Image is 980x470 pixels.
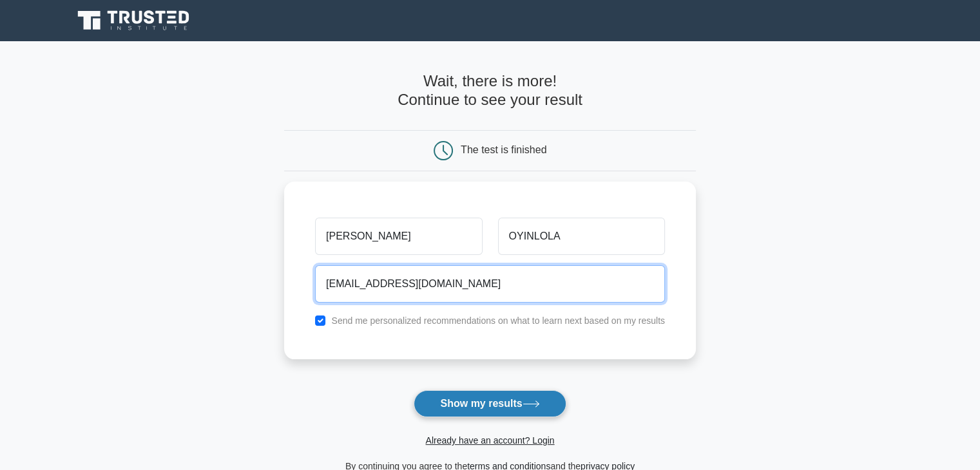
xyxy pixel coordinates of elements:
div: The test is finished [461,144,546,155]
h4: Wait, there is more! Continue to see your result [284,72,696,109]
input: First name [315,218,482,255]
label: Send me personalized recommendations on what to learn next based on my results [331,315,665,326]
button: Show my results [414,390,566,417]
input: Email [315,265,665,303]
a: Already have an account? Login [425,435,554,446]
input: Last name [498,218,665,255]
